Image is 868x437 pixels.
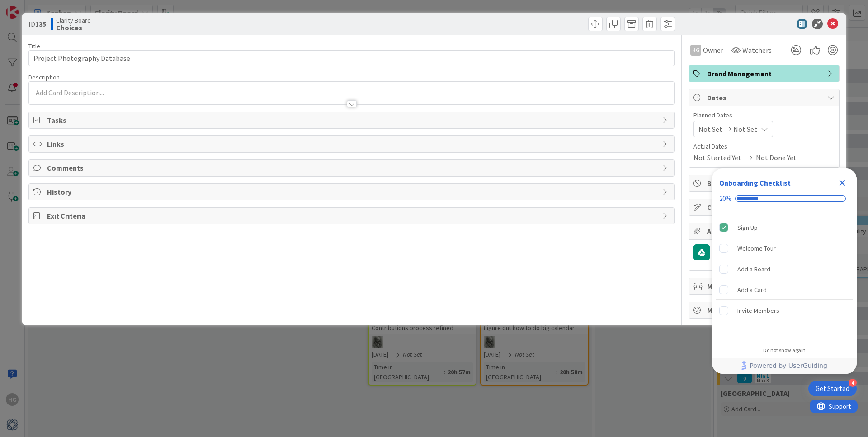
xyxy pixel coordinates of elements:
div: Add a Board [737,264,770,274]
span: ID [28,19,46,29]
div: Invite Members [737,305,779,316]
span: Mirrors [707,281,823,292]
span: Links [47,139,658,149]
span: Not Done Yet [756,152,797,163]
a: Powered by UserGuiding [717,358,852,374]
div: 20% [719,195,731,203]
span: Watchers [742,45,772,56]
div: Invite Members is incomplete. [716,301,853,321]
span: Custom Fields [707,202,823,213]
div: Checklist items [712,214,857,341]
span: Planned Dates [693,111,835,120]
span: Powered by UserGuiding [750,360,827,371]
span: Exit Criteria [47,210,658,221]
span: Actual Dates [693,142,835,151]
div: Sign Up is complete. [716,218,853,237]
div: Add a Card [737,284,767,295]
div: HG [690,45,701,56]
span: Support [19,1,41,12]
span: Brand Management [707,68,823,79]
div: Welcome Tour is incomplete. [716,238,853,258]
span: Comments [47,163,658,173]
div: Get Started [816,384,849,393]
div: Open Get Started checklist, remaining modules: 4 [808,381,857,396]
span: Metrics [707,305,823,316]
b: 135 [35,19,46,28]
b: Choices [56,24,91,31]
div: Checklist Container [712,168,857,374]
span: Block [707,178,823,189]
input: type card name here... [28,50,675,66]
div: Add a Board is incomplete. [716,259,853,279]
div: Add a Card is incomplete. [716,280,853,300]
span: Not Set [698,124,722,135]
span: Attachments [707,226,823,237]
span: Dates [707,92,823,103]
span: Clarity Board [56,17,91,24]
span: Owner [703,45,723,56]
div: Onboarding Checklist [719,177,791,188]
label: Title [28,42,40,50]
span: History [47,186,658,197]
div: Do not show again [763,347,806,354]
div: Close Checklist [835,176,849,190]
div: 4 [849,379,857,387]
span: Not Started Yet [693,152,741,163]
span: Tasks [47,115,658,126]
div: Footer [712,358,857,374]
div: Sign Up [737,222,758,233]
div: Checklist progress: 20% [719,195,849,203]
span: Description [28,73,60,81]
div: Welcome Tour [737,243,776,254]
span: Not Set [733,124,757,135]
